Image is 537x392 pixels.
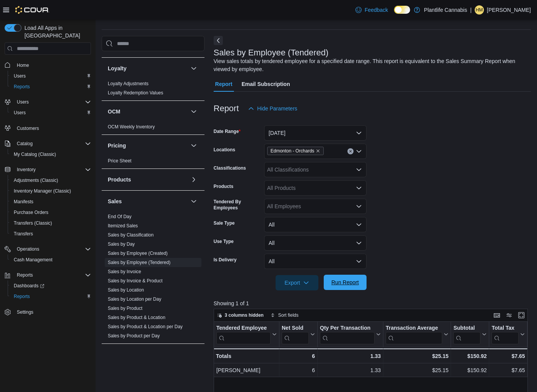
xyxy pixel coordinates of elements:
button: Users [2,97,94,107]
span: Manifests [14,199,33,205]
a: Users [11,108,29,117]
a: Sales by Invoice & Product [108,278,162,283]
a: Itemized Sales [108,223,138,228]
a: Sales by Product & Location per Day [108,324,183,329]
span: Sales by Classification [108,232,154,238]
div: Sales [102,212,204,343]
h3: OCM [108,108,120,115]
button: Purchase Orders [8,207,94,218]
a: Sales by Day [108,241,135,247]
span: Sales by Product [108,305,143,311]
span: Hide Parameters [257,105,297,112]
span: Settings [14,307,91,317]
label: Products [214,183,234,190]
button: Enter fullscreen [517,311,526,320]
span: Reports [14,84,30,90]
p: | [470,5,472,15]
div: 6 [282,352,315,361]
button: Catalog [2,138,94,149]
button: Open list of options [356,148,362,154]
div: Qty Per Transaction [320,325,375,344]
button: All [264,235,367,251]
a: Sales by Classification [108,232,154,238]
label: Locations [214,147,235,153]
span: Reports [11,292,91,301]
button: Subtotal [453,325,487,344]
div: Harper Mcnalley [475,5,484,15]
label: Sale Type [214,220,235,226]
div: Subtotal [453,325,480,332]
h3: Sales by Employee (Tendered) [214,48,329,57]
span: Adjustments (Classic) [11,176,91,185]
button: Loyalty [189,64,198,73]
button: 3 columns hidden [214,311,267,320]
span: Loyalty Redemption Values [108,90,163,96]
button: Operations [2,244,94,254]
span: Catalog [17,141,32,147]
a: Sales by Employee (Tendered) [108,260,170,265]
span: Operations [17,246,39,252]
span: Price Sheet [108,158,131,164]
div: Tendered Employee [216,325,271,332]
span: Sales by Location [108,287,144,293]
button: All [264,217,367,232]
a: Feedback [352,2,391,18]
a: Sales by Product & Location [108,315,165,320]
div: Loyalty [102,79,204,100]
a: Customers [14,124,42,133]
button: Manifests [8,196,94,207]
span: My Catalog (Classic) [11,150,91,159]
div: 6 [282,366,315,375]
span: Operations [14,245,91,254]
span: Reports [14,293,30,300]
button: Qty Per Transaction [320,325,381,344]
a: Loyalty Redemption Values [108,90,163,96]
a: Reports [11,292,33,301]
span: Report [215,76,232,92]
span: Load All Apps in [GEOGRAPHIC_DATA] [21,24,91,39]
div: Subtotal [453,325,480,344]
span: Users [14,73,26,79]
button: Reports [2,270,94,280]
button: Net Sold [282,325,315,344]
a: Dashboards [11,281,47,290]
span: Sales by Day [108,241,135,247]
span: Sales by Location per Day [108,296,161,302]
a: Cash Management [11,255,55,264]
input: Dark Mode [394,6,410,14]
span: Purchase Orders [14,209,49,215]
a: Transfers (Classic) [11,219,55,228]
span: Transfers [14,231,33,237]
button: OCM [108,108,188,115]
span: Sales by Invoice & Product [108,278,162,284]
p: [PERSON_NAME] [487,5,531,15]
div: Transaction Average [386,325,442,332]
a: Sales by Employee (Created) [108,251,168,256]
span: Customers [14,123,91,133]
button: Inventory [14,165,39,174]
span: Export [280,275,314,290]
span: Adjustments (Classic) [14,177,58,183]
p: Showing 1 of 1 [214,300,531,307]
h3: Pricing [108,142,126,149]
span: Reports [17,272,33,278]
button: My Catalog (Classic) [8,149,94,160]
button: Display options [505,311,514,320]
button: Remove Edmonton - Orchards from selection in this group [316,149,320,153]
span: Reports [14,271,91,280]
span: Run Report [331,279,359,286]
a: End Of Day [108,214,131,219]
button: Users [8,71,94,81]
button: Reports [14,271,36,280]
a: OCM Weekly Inventory [108,124,155,130]
a: Sales by Location [108,287,144,293]
button: Inventory Manager (Classic) [8,186,94,196]
span: Users [17,99,29,105]
span: Dashboards [11,281,91,290]
span: Loyalty Adjustments [108,81,149,87]
div: Total Tax [492,325,519,332]
a: Adjustments (Classic) [11,176,61,185]
button: Next [214,36,223,45]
